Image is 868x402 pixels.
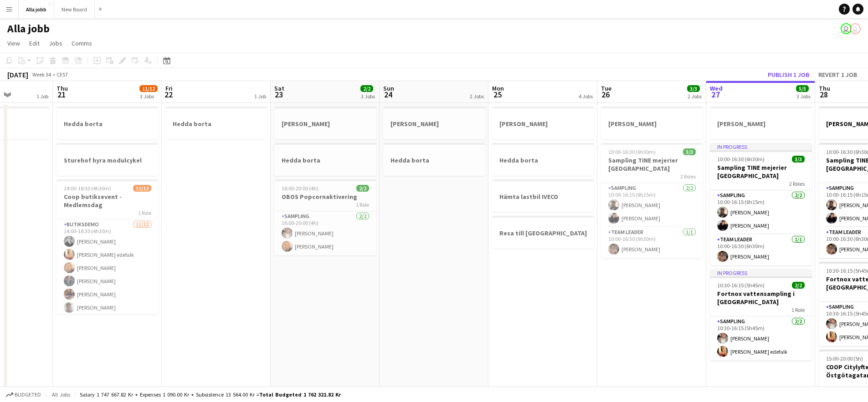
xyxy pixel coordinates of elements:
[815,69,861,81] button: Revert 1 job
[7,22,50,36] h1: Alla jobb
[259,391,341,398] span: Total Budgeted 1 762 321.82 kr
[841,23,852,34] app-user-avatar: August Löfgren
[50,391,72,398] span: All jobs
[54,0,95,18] button: New Board
[30,71,53,78] span: Week 34
[850,23,861,34] app-user-avatar: Stina Dahl
[72,39,92,47] span: Comms
[80,391,341,398] div: Salary 1 747 667.82 kr + Expenses 1 090.00 kr + Subsistence 13 564.00 kr =
[29,39,40,47] span: Edit
[56,71,68,78] div: CEST
[7,70,28,79] div: [DATE]
[7,39,20,47] span: View
[19,0,54,18] button: Alla jobb
[49,39,62,47] span: Jobs
[764,69,813,81] button: Publish 1 job
[26,37,43,49] a: Edit
[68,37,96,49] a: Comms
[4,37,24,49] a: View
[45,37,66,49] a: Jobs
[5,390,42,400] button: Budgeted
[15,392,41,398] span: Budgeted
